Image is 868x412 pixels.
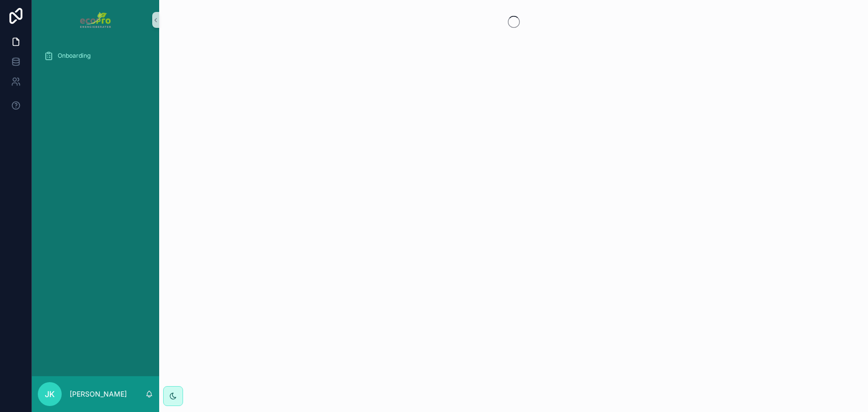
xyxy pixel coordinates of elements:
span: JK [45,388,55,400]
p: [PERSON_NAME] [70,389,127,399]
div: scrollable content [32,40,159,78]
a: Onboarding [38,47,153,65]
span: Onboarding [58,52,91,60]
img: App logo [80,12,110,28]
